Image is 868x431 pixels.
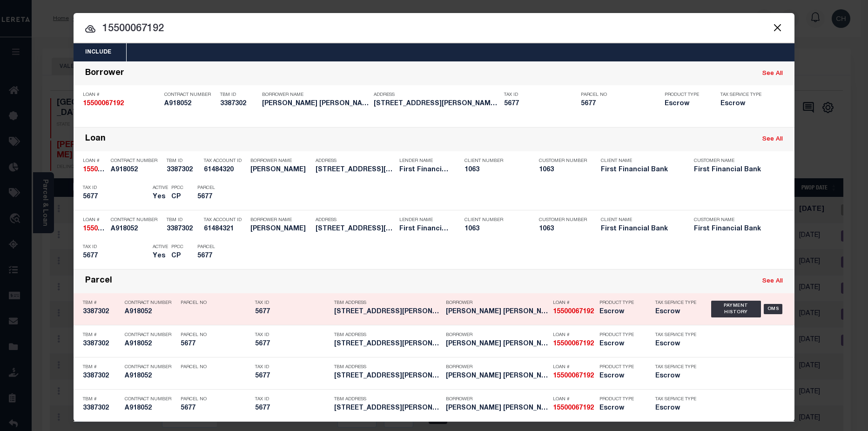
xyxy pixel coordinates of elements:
p: Parcel No [181,397,250,402]
p: TBM Address [334,397,441,402]
h5: 1464 S HARRISON ST ASPERMONT TX... [316,166,395,174]
p: Parcel No [181,300,250,306]
h5: 3387302 [220,100,257,108]
h5: 15500067192 [553,404,595,412]
h5: Escrow [655,308,697,316]
p: TBM # [83,332,120,338]
p: Customer Number [539,158,587,164]
p: Active [153,244,168,250]
p: Contract Number [164,92,215,98]
h5: 5677 [255,308,330,316]
p: Loan # [83,92,160,98]
h5: A918052 [125,404,176,412]
p: Borrower [446,397,548,402]
h5: Yes [153,193,167,201]
h5: Yes [153,252,167,260]
h5: Matthew Cameron Wagner [446,372,548,380]
p: TBM # [83,364,120,370]
p: Product Type [599,300,641,306]
p: TBM # [83,300,120,306]
p: Tax ID [255,364,330,370]
p: Address [316,158,395,164]
h5: 5677 [197,193,239,201]
h5: 1063 [539,225,585,233]
strong: 15500067192 [553,373,594,379]
h5: 1464 S HARRISON ST ASPERMONT TX... [334,404,441,412]
p: Lender Name [399,158,451,164]
p: Borrower [446,364,548,370]
p: Tax ID [255,332,330,338]
p: Borrower Name [262,92,369,98]
p: Borrower [446,332,548,338]
h5: 5677 [255,340,330,348]
p: Client Number [464,158,525,164]
h5: First Financial Bank [694,166,773,174]
h5: 61484321 [204,225,246,233]
h5: First Financial Bank [399,225,451,233]
h5: 61484320 [204,166,246,174]
p: Client Name [601,217,680,223]
h5: Escrow [655,340,697,348]
p: TBM Address [334,332,441,338]
h5: 5677 [181,340,250,348]
h5: A918052 [164,100,215,108]
h5: 5677 [83,193,148,201]
h5: MATTHEW WAGNER [250,225,311,233]
p: Contract Number [125,332,176,338]
p: Tax ID [255,300,330,306]
h5: CP [171,193,183,201]
p: Product Type [665,92,707,98]
p: Parcel No [181,332,250,338]
p: Loan # [553,364,595,370]
h5: First Financial Bank [399,166,451,174]
a: See All [762,136,783,142]
h5: 5677 [255,404,330,412]
a: See All [762,71,783,77]
p: Loan # [553,300,595,306]
p: TBM # [83,397,120,402]
h5: 5677 [197,252,239,260]
p: Tax ID [83,185,148,191]
p: Address [374,92,499,98]
h5: 1464 S HARRISON ST ASPERMONT TX... [316,225,395,233]
p: TBM ID [167,217,199,223]
h5: 15500067192 [553,340,595,348]
h5: Escrow [655,404,697,412]
h5: Escrow [599,372,641,380]
p: Tax ID [255,397,330,402]
strong: 15500067192 [553,341,594,347]
h5: Matthew Cameron Wagner [446,340,548,348]
button: Include [74,43,123,61]
p: Tax ID [83,244,148,250]
p: Loan # [83,217,106,223]
p: TBM ID [167,158,199,164]
p: TBM Address [334,364,441,370]
p: Customer Name [694,217,773,223]
h5: 3387302 [83,372,120,380]
p: Active [153,185,168,191]
p: TBM ID [220,92,257,98]
h5: 5677 [255,372,330,380]
p: Contract Number [125,397,176,402]
h5: 3387302 [83,340,120,348]
a: See All [762,278,783,284]
h5: MATTHEW WAGNER [250,166,311,174]
h5: 5677 [83,252,148,260]
p: TBM Address [334,300,441,306]
p: Client Number [464,217,525,223]
h5: 1063 [464,225,525,233]
strong: 15500067192 [553,309,594,315]
h5: 5677 [504,100,576,108]
p: Borrower Name [250,217,311,223]
h5: Escrow [655,372,697,380]
h5: 15500067192 [553,372,595,380]
h5: 1464 S HARRISON ST ASPERMONT TX... [334,308,441,316]
p: Tax Account ID [204,217,246,223]
h5: CP [171,252,183,260]
h5: 15500067192 [83,100,160,108]
strong: 15500067192 [83,101,124,107]
h5: 5677 [581,100,660,108]
p: Contract Number [111,158,162,164]
p: PPCC [171,244,183,250]
p: Parcel [197,185,239,191]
